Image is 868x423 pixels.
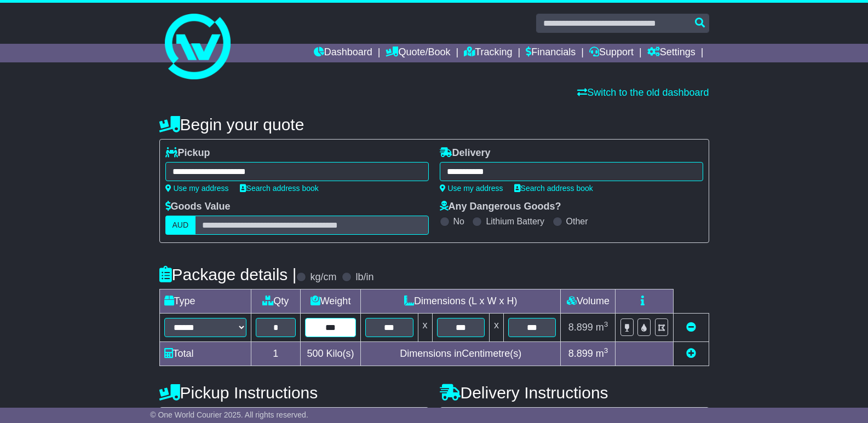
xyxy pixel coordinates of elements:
[159,265,297,283] h4: Package details |
[464,44,512,62] a: Tracking
[526,44,576,62] a: Financials
[301,342,361,366] td: Kilo(s)
[514,184,593,193] a: Search address book
[159,384,429,402] h4: Pickup Instructions
[361,289,561,314] td: Dimensions (L x W x H)
[486,216,544,227] label: Lithium Battery
[159,289,251,314] td: Type
[440,147,491,159] label: Delivery
[440,201,561,213] label: Any Dangerous Goods?
[566,216,588,227] label: Other
[386,44,450,62] a: Quote/Book
[159,115,709,134] h4: Begin your quote
[568,348,593,359] span: 8.899
[686,348,696,359] a: Add new item
[251,289,301,314] td: Qty
[577,87,709,98] a: Switch to the old dashboard
[159,342,251,366] td: Total
[251,342,301,366] td: 1
[361,342,561,366] td: Dimensions in Centimetre(s)
[165,201,231,213] label: Goods Value
[355,271,373,283] label: lb/in
[310,271,336,283] label: kg/cm
[440,184,503,193] a: Use my address
[604,346,608,355] sup: 3
[561,289,616,314] td: Volume
[418,314,432,342] td: x
[647,44,695,62] a: Settings
[314,44,372,62] a: Dashboard
[686,322,696,333] a: Remove this item
[307,348,324,359] span: 500
[440,384,709,402] h4: Delivery Instructions
[165,216,196,235] label: AUD
[240,184,319,193] a: Search address book
[596,348,608,359] span: m
[165,147,210,159] label: Pickup
[489,314,503,342] td: x
[301,289,361,314] td: Weight
[453,216,464,227] label: No
[589,44,634,62] a: Support
[568,322,593,333] span: 8.899
[165,184,229,193] a: Use my address
[604,320,608,328] sup: 3
[596,322,608,333] span: m
[150,410,308,419] span: © One World Courier 2025. All rights reserved.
